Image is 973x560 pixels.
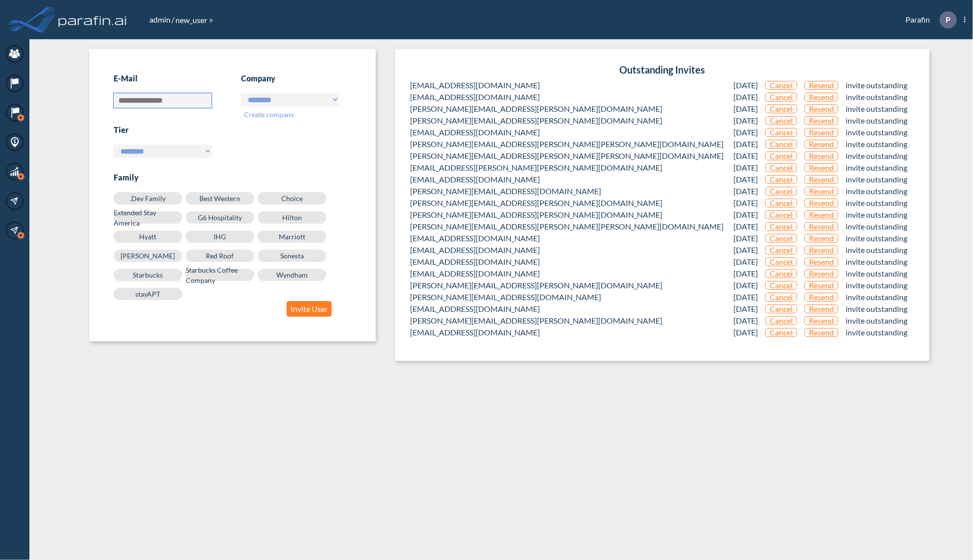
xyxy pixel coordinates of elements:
[765,104,797,113] button: Cancel
[891,11,966,28] div: Parafin
[241,74,339,83] h3: Company
[846,79,907,91] span: invite outstanding
[804,293,838,302] button: Resend
[186,211,254,224] label: G6 Hospitality
[804,163,838,172] button: Resend
[804,152,838,160] button: Resend
[241,109,297,120] button: Create company
[804,175,838,184] button: Resend
[804,81,838,90] button: Resend
[410,327,540,338] span: [EMAIL_ADDRESS][DOMAIN_NAME]
[804,128,838,137] button: Resend
[804,328,838,337] button: Resend
[410,138,724,150] span: [PERSON_NAME][EMAIL_ADDRESS][PERSON_NAME][PERSON_NAME][DOMAIN_NAME]
[186,192,254,204] label: Best Western
[733,162,758,174] span: [DATE]
[846,268,907,280] span: invite outstanding
[765,81,797,90] button: Cancel
[946,15,950,24] p: P
[846,150,907,162] span: invite outstanding
[733,127,758,138] span: [DATE]
[733,91,758,103] span: [DATE]
[410,103,662,115] span: [PERSON_NAME][EMAIL_ADDRESS][PERSON_NAME][DOMAIN_NAME]
[258,269,326,281] label: Wyndham
[765,152,797,160] button: Cancel
[804,187,838,196] button: Resend
[733,280,758,291] span: [DATE]
[410,291,601,303] span: [PERSON_NAME][EMAIL_ADDRESS][DOMAIN_NAME]
[410,221,724,232] span: [PERSON_NAME][EMAIL_ADDRESS][PERSON_NAME][PERSON_NAME][DOMAIN_NAME]
[410,150,724,162] span: [PERSON_NAME][EMAIL_ADDRESS][PERSON_NAME][PERSON_NAME][DOMAIN_NAME]
[765,128,797,137] button: Cancel
[765,187,797,196] button: Cancel
[846,185,907,197] span: invite outstanding
[148,14,174,25] li: /
[765,199,797,207] button: Cancel
[846,174,907,185] span: invite outstanding
[765,140,797,149] button: Cancel
[765,316,797,325] button: Cancel
[733,232,758,244] span: [DATE]
[114,269,182,281] label: Starbucks
[846,280,907,291] span: invite outstanding
[114,211,182,224] label: Extended Stay America
[846,138,907,150] span: invite outstanding
[765,293,797,302] button: Cancel
[733,115,758,127] span: [DATE]
[733,174,758,185] span: [DATE]
[410,232,540,244] span: [EMAIL_ADDRESS][DOMAIN_NAME]
[765,328,797,337] button: Cancel
[733,303,758,315] span: [DATE]
[765,210,797,219] button: Cancel
[765,305,797,313] button: Cancel
[733,256,758,268] span: [DATE]
[846,209,907,221] span: invite outstanding
[410,303,540,315] span: [EMAIL_ADDRESS][DOMAIN_NAME]
[765,257,797,266] button: Cancel
[258,192,326,204] label: Choice
[765,234,797,243] button: Cancel
[804,316,838,325] button: Resend
[258,230,326,243] label: Marriott
[733,244,758,256] span: [DATE]
[410,64,915,76] h3: Outstanding Invites
[148,15,171,24] a: admin
[410,209,662,221] span: [PERSON_NAME][EMAIL_ADDRESS][PERSON_NAME][DOMAIN_NAME]
[733,150,758,162] span: [DATE]
[114,288,182,300] label: stayAPT
[287,301,332,317] button: Invite User
[410,174,540,185] span: [EMAIL_ADDRESS][DOMAIN_NAME]
[114,230,182,243] label: Hyatt
[846,256,907,268] span: invite outstanding
[410,256,540,268] span: [EMAIL_ADDRESS][DOMAIN_NAME]
[733,197,758,209] span: [DATE]
[410,244,540,256] span: [EMAIL_ADDRESS][DOMAIN_NAME]
[765,116,797,125] button: Cancel
[765,246,797,255] button: Cancel
[804,269,838,278] button: Resend
[410,280,662,291] span: [PERSON_NAME][EMAIL_ADDRESS][PERSON_NAME][DOMAIN_NAME]
[846,127,907,138] span: invite outstanding
[765,222,797,231] button: Cancel
[804,93,838,102] button: Resend
[186,269,254,281] label: Starbucks Coffee Company
[733,327,758,338] span: [DATE]
[733,291,758,303] span: [DATE]
[804,210,838,219] button: Resend
[114,250,182,262] label: [PERSON_NAME]
[410,268,540,280] span: [EMAIL_ADDRESS][DOMAIN_NAME]
[410,315,662,327] span: [PERSON_NAME][EMAIL_ADDRESS][PERSON_NAME][DOMAIN_NAME]
[258,211,326,224] label: Hilton
[846,197,907,209] span: invite outstanding
[733,185,758,197] span: [DATE]
[56,10,129,29] img: logo
[804,199,838,207] button: Resend
[733,209,758,221] span: [DATE]
[804,140,838,149] button: Resend
[258,250,326,262] label: Sonesta
[733,103,758,115] span: [DATE]
[114,192,182,204] label: .Dev Family
[846,244,907,256] span: invite outstanding
[846,303,907,315] span: invite outstanding
[804,305,838,313] button: Resend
